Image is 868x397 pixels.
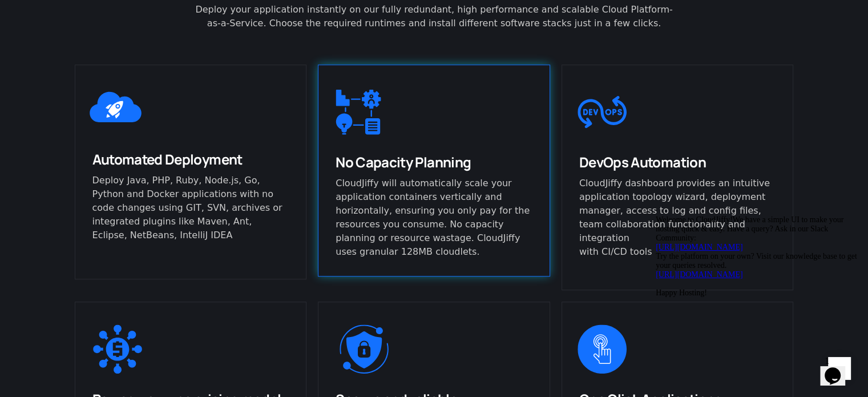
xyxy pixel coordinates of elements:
div: Welcome to CloudJiffy!We have a simple UI to make your hosting quick & easy. Have a query? Ask in... [5,5,210,87]
p: CloudJiffy will automatically scale your application containers vertically and horizontally, ensu... [336,177,532,259]
span: Automated Deployment [92,150,243,169]
span: DevOps Automation [579,153,706,171]
a: [URL][DOMAIN_NAME] [5,59,91,68]
span: No Capacity Planning [336,153,471,171]
p: Deploy Java, PHP, Ruby, Node.js, Go, Python and Docker applications with no code changes using GI... [92,174,289,242]
iframe: chat widget [820,351,857,386]
p: CloudJiffy dashboard provides an intuitive application topology wizard, deployment manager, acces... [579,177,776,259]
div: Deploy your application instantly on our fully redundant, high performance and scalable Cloud Pla... [75,3,794,30]
span: Welcome to CloudJiffy!We have a simple UI to make your hosting quick & easy. Have a query? Ask in... [5,5,206,86]
a: [URL][DOMAIN_NAME] [5,32,91,41]
iframe: chat widget [651,211,857,346]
